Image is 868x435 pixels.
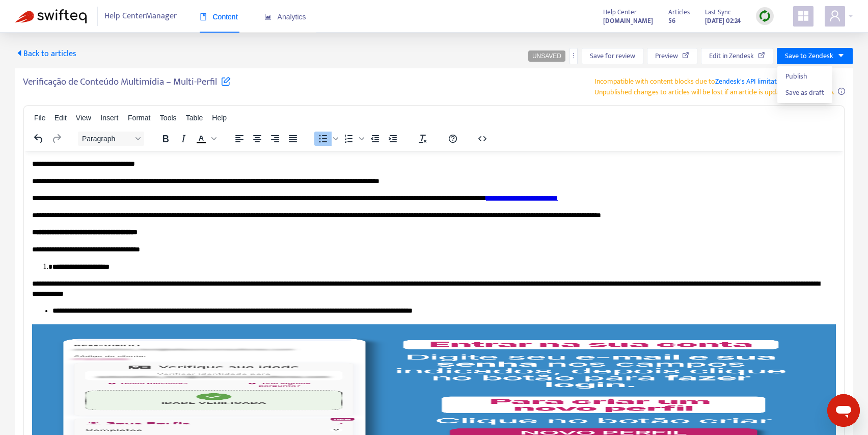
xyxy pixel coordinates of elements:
div: Bullet list [314,132,340,146]
div: Numbered list [340,132,366,146]
button: Align left [231,132,248,146]
button: more [569,48,578,64]
span: Articles [668,7,690,18]
button: Save to Zendeskcaret-down [777,48,853,64]
img: Swifteq [15,9,87,23]
span: more [570,52,577,59]
button: Decrease indent [366,132,384,146]
button: Clear formatting [414,132,431,146]
strong: 56 [668,15,675,27]
button: Align center [249,132,266,146]
iframe: Pulsante per aprire la finestra di messaggistica [827,394,860,427]
button: Increase indent [384,132,401,146]
span: Help Center [603,7,637,18]
span: caret-left [15,49,23,57]
button: Preview [647,48,697,64]
button: Italic [175,132,192,146]
span: Table [186,114,203,122]
span: Help Center Manager [104,7,177,26]
button: Help [444,132,462,146]
span: Analytics [264,13,306,21]
span: Save as draft [785,87,824,98]
strong: [DATE] 02:24 [705,15,741,27]
span: area-chart [264,13,272,20]
span: Edit in Zendesk [709,50,754,62]
span: info-circle [838,88,845,95]
strong: [DOMAIN_NAME] [603,15,653,27]
span: UNSAVED [532,53,561,60]
button: Edit in Zendesk [701,48,773,64]
button: Align right [266,132,284,146]
button: Save for review [582,48,643,64]
a: [DOMAIN_NAME] [603,15,653,27]
span: Tools [160,114,177,122]
h5: Verificação de Conteúdo Multimídia – Multi-Perfil [23,76,231,94]
span: Incompatible with content blocks due to [594,75,786,87]
span: Save to Zendesk [785,50,833,62]
span: Back to articles [15,47,76,61]
span: caret-down [837,52,845,59]
span: Preview [655,50,678,62]
span: Edit [55,114,67,122]
button: Undo [30,132,47,146]
span: book [200,13,207,20]
span: Save for review [590,50,635,62]
span: Last Sync [705,7,731,18]
span: Content [200,13,238,21]
span: appstore [797,10,809,22]
img: sync.dc5367851b00ba804db3.png [758,10,771,22]
div: Text color Black [193,132,218,146]
span: View [76,114,91,122]
button: Bold [157,132,174,146]
span: Paragraph [82,135,132,143]
span: Help [212,114,227,122]
a: Zendesk's API limitation [715,75,786,87]
span: Format [128,114,150,122]
button: Redo [48,132,65,146]
button: Block Paragraph [78,132,144,146]
span: Publish [785,71,824,82]
span: Unpublished changes to articles will be lost if an article is updated using this app. [594,86,834,98]
span: Insert [100,114,118,122]
button: Justify [284,132,302,146]
span: user [829,10,841,22]
span: File [34,114,46,122]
